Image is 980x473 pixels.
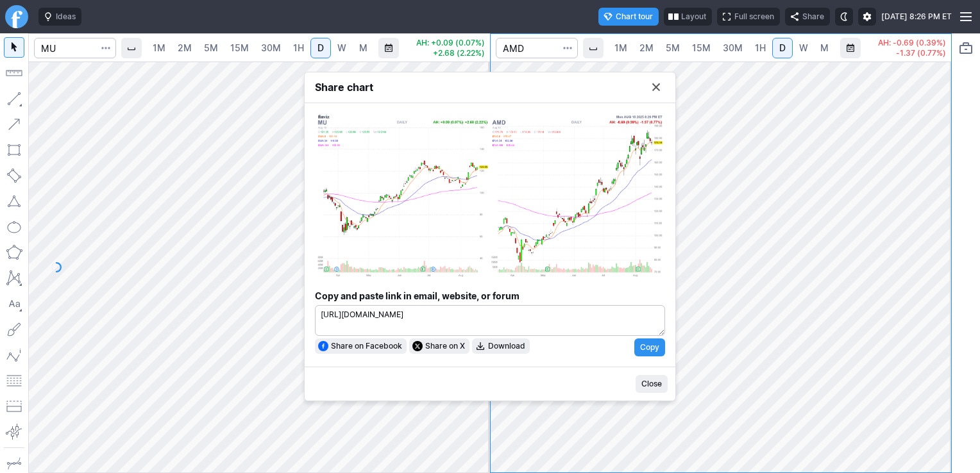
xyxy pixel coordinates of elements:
h5: Copy and paste link in email, website, or forum [315,290,665,303]
span: Share on X [425,340,465,353]
button: Close [636,375,668,393]
span: Copy [640,341,659,354]
span: Share on Facebook [331,340,402,353]
img: Finviz Chart [315,113,665,279]
button: Share on X [409,338,469,354]
button: Share on Facebook [315,338,407,354]
a: Download [472,338,530,354]
textarea: Copy and paste link in email, website, or forum [315,305,665,336]
span: Download [488,340,525,353]
button: Copy [634,338,665,356]
span: Close [641,378,662,390]
h4: Share chart [315,80,373,94]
